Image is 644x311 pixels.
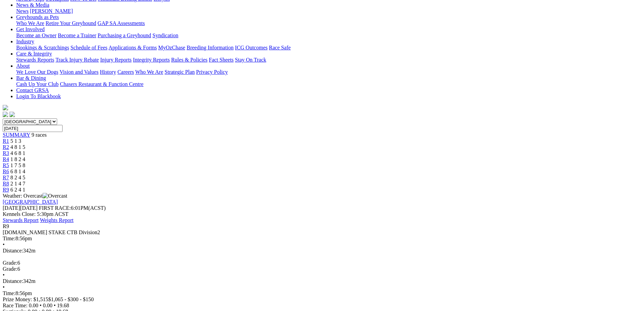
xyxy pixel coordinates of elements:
[3,162,9,168] a: R5
[30,8,73,14] a: [PERSON_NAME]
[16,8,641,14] div: News & Media
[16,8,28,14] a: News
[3,187,9,193] a: R9
[43,303,52,308] span: 0.00
[16,20,641,26] div: Greyhounds as Pets
[39,205,71,211] span: FIRST RACE:
[16,26,45,32] a: Get Involved
[60,81,143,87] a: Chasers Restaurant & Function Centre
[3,125,63,132] input: Select date
[43,193,67,199] img: Overcast
[31,132,47,138] span: 9 races
[235,57,266,63] a: Stay On Track
[3,248,641,254] div: 342m
[16,2,49,8] a: News & Media
[54,303,56,308] span: •
[3,236,641,242] div: 8:56pm
[70,45,107,50] a: Schedule of Fees
[16,32,56,38] a: Become an Owner
[269,45,290,50] a: Race Safe
[16,93,61,99] a: Login To Blackbook
[16,14,59,20] a: Greyhounds as Pets
[3,260,641,266] div: 6
[10,162,25,168] span: 1 7 5 8
[16,87,49,93] a: Contact GRSA
[3,138,9,144] span: R1
[133,57,170,63] a: Integrity Reports
[16,57,54,63] a: Stewards Reports
[3,223,9,229] span: R9
[171,57,208,63] a: Rules & Policies
[3,169,9,174] a: R6
[3,266,18,272] span: Grade:
[16,39,34,44] a: Industry
[3,278,641,284] div: 342m
[98,20,145,26] a: GAP SA Assessments
[40,303,42,308] span: •
[16,32,641,39] div: Get Involved
[10,175,25,180] span: 8 2 4 5
[3,156,9,162] a: R4
[152,32,178,38] a: Syndication
[3,105,8,110] img: logo-grsa-white.png
[16,81,58,87] a: Cash Up Your Club
[10,156,25,162] span: 1 8 2 4
[158,45,185,50] a: MyOzChase
[16,57,641,63] div: Care & Integrity
[10,187,25,193] span: 6 2 4 1
[3,175,9,180] a: R7
[10,169,25,174] span: 6 8 1 4
[3,278,23,284] span: Distance:
[3,205,20,211] span: [DATE]
[16,69,641,75] div: About
[3,144,9,150] a: R2
[3,211,641,217] div: Kennels Close: 5:30pm ACST
[16,63,30,69] a: About
[165,69,195,75] a: Strategic Plan
[16,45,69,50] a: Bookings & Scratchings
[3,112,8,117] img: facebook.svg
[100,69,116,75] a: History
[16,81,641,87] div: Bar & Dining
[3,266,641,272] div: 6
[3,150,9,156] span: R3
[46,20,96,26] a: Retire Your Greyhound
[3,193,67,199] span: Weather: Overcast
[3,242,5,247] span: •
[29,303,38,308] span: 0.00
[16,51,52,57] a: Care & Integrity
[3,290,641,296] div: 8:56pm
[16,20,44,26] a: Who We Are
[3,296,641,303] div: Prize Money: $1,515
[10,144,25,150] span: 4 8 1 5
[59,69,98,75] a: Vision and Values
[3,181,9,186] a: R8
[3,284,5,290] span: •
[40,217,74,223] a: Weights Report
[100,57,132,63] a: Injury Reports
[3,229,641,236] div: [DOMAIN_NAME] STAKE CTB Division2
[3,132,30,138] a: SUMMARY
[3,217,39,223] a: Stewards Report
[3,205,38,211] span: [DATE]
[196,69,228,75] a: Privacy Policy
[187,45,234,50] a: Breeding Information
[10,181,25,186] span: 2 1 4 7
[16,45,641,51] div: Industry
[3,272,5,278] span: •
[57,303,69,308] span: 19.68
[135,69,163,75] a: Who We Are
[3,260,18,266] span: Grade:
[235,45,267,50] a: ICG Outcomes
[98,32,151,38] a: Purchasing a Greyhound
[3,290,16,296] span: Time:
[10,138,21,144] span: 5 1 3
[39,205,106,211] span: 6:01PM(ACST)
